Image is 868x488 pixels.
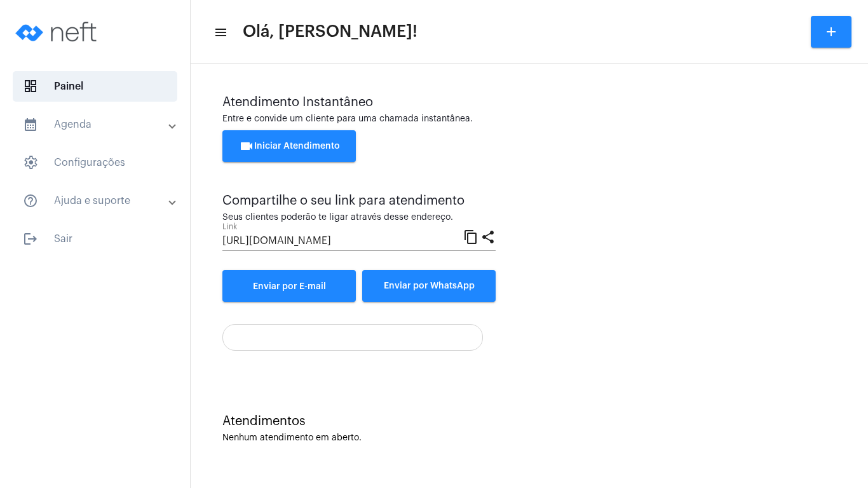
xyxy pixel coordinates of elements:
[23,117,38,132] mat-icon: sidenav icon
[23,193,38,208] mat-icon: sidenav icon
[8,186,190,216] mat-expansion-panel-header: sidenav iconAjuda e suporte
[23,193,170,208] mat-panel-title: Ajuda e suporte
[222,130,356,162] button: Iniciar Atendimento
[824,24,839,39] mat-icon: add
[239,142,340,151] span: Iniciar Atendimento
[480,229,496,244] mat-icon: share
[463,229,478,244] mat-icon: content_copy
[362,270,496,302] button: Enviar por WhatsApp
[222,414,836,428] div: Atendimentos
[23,155,38,170] span: sidenav icon
[13,71,177,102] span: Painel
[214,25,226,40] mat-icon: sidenav icon
[222,194,496,208] div: Compartilhe o seu link para atendimento
[23,117,170,132] mat-panel-title: Agenda
[222,114,836,124] div: Entre e convide um cliente para uma chamada instantânea.
[239,139,254,154] mat-icon: videocam
[13,224,177,254] span: Sair
[384,281,475,290] span: Enviar por WhatsApp
[10,6,105,57] img: logo-neft-novo-2.png
[13,147,177,178] span: Configurações
[23,79,38,94] span: sidenav icon
[222,213,496,222] div: Seus clientes poderão te ligar através desse endereço.
[222,433,836,443] div: Nenhum atendimento em aberto.
[222,270,356,302] a: Enviar por E-mail
[8,109,190,140] mat-expansion-panel-header: sidenav iconAgenda
[243,22,417,42] span: Olá, [PERSON_NAME]!
[222,95,836,109] div: Atendimento Instantâneo
[253,282,326,291] span: Enviar por E-mail
[23,231,38,247] mat-icon: sidenav icon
